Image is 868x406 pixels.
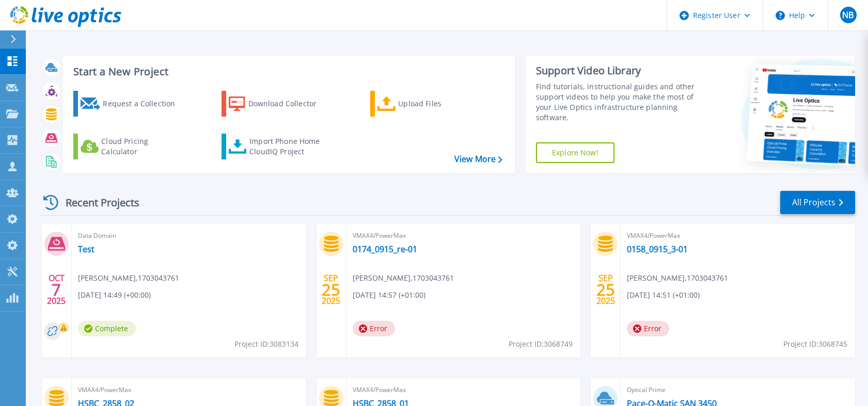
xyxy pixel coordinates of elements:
a: Download Collector [222,91,337,117]
div: Recent Projects [40,190,153,215]
h3: Start a New Project [73,66,502,77]
span: [PERSON_NAME] , 1703043761 [627,272,728,284]
a: 0174_0915_re-01 [353,244,417,254]
a: 0158_0915_3-01 [627,244,688,254]
span: [DATE] 14:57 (+01:00) [353,289,425,301]
div: SEP 2025 [321,271,341,308]
span: Error [627,321,669,336]
a: Explore Now! [536,142,614,163]
a: All Projects [780,191,855,214]
div: Cloud Pricing Calculator [101,136,184,157]
div: Request a Collection [103,93,185,114]
span: Project ID: 3068749 [509,338,573,350]
span: [DATE] 14:49 (+00:00) [78,289,151,301]
span: [DATE] 14:51 (+01:00) [627,289,700,301]
span: NB [842,11,854,19]
span: 25 [322,285,340,294]
a: Upload Files [370,91,485,117]
span: Data Domain [78,230,300,241]
span: Complete [78,321,136,336]
span: [PERSON_NAME] , 1703043761 [78,272,179,284]
span: 25 [596,285,615,294]
span: [PERSON_NAME] , 1703043761 [353,272,454,284]
span: VMAX4/PowerMax [78,384,300,396]
a: Cloud Pricing Calculator [73,134,188,159]
div: OCT 2025 [46,271,66,308]
span: VMAX4/PowerMax [353,230,575,241]
span: Project ID: 3068745 [783,338,847,350]
span: 7 [52,285,61,294]
div: Support Video Library [536,64,703,77]
div: Find tutorials, instructional guides and other support videos to help you make the most of your L... [536,82,703,123]
span: Project ID: 3083134 [234,338,298,350]
span: Error [353,321,395,336]
div: Upload Files [398,93,481,114]
span: Optical Prime [627,384,849,396]
span: VMAX4/PowerMax [627,230,849,241]
a: Request a Collection [73,91,188,117]
a: Test [78,244,94,254]
span: VMAX4/PowerMax [353,384,575,396]
a: View More [454,154,502,164]
div: SEP 2025 [596,271,616,308]
div: Import Phone Home CloudIQ Project [249,136,330,157]
div: Download Collector [248,93,331,114]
